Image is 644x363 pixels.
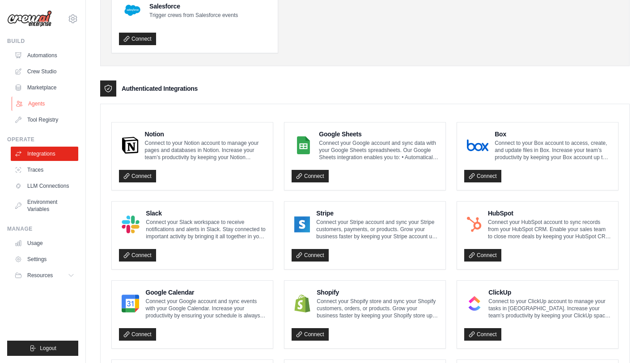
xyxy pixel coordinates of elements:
a: Marketplace [11,80,78,95]
h4: Google Calendar [145,288,266,297]
img: ClickUp Logo [467,295,482,312]
p: Connect your Shopify store and sync your Shopify customers, orders, or products. Grow your busine... [317,298,438,319]
img: Notion Logo [122,136,139,154]
a: Connect [292,328,329,341]
a: Connect [464,249,501,262]
img: Stripe Logo [294,215,310,233]
a: Connect [119,33,156,45]
button: Logout [7,341,78,356]
a: Automations [11,48,78,63]
h4: HubSpot [488,209,611,218]
img: Google Calendar Logo [122,295,139,312]
p: Connect to your Box account to access, create, and update files in Box. Increase your team’s prod... [495,139,611,161]
a: Connect [292,249,329,262]
h4: Box [495,130,611,139]
div: Operate [7,136,78,143]
p: Trigger crews from Salesforce events [149,12,238,19]
h4: ClickUp [488,288,611,297]
p: Connect your Slack workspace to receive notifications and alerts in Slack. Stay connected to impo... [146,219,266,240]
p: Connect your HubSpot account to sync records from your HubSpot CRM. Enable your sales team to clo... [488,219,611,240]
a: Connect [464,328,501,341]
span: Resources [27,272,53,279]
p: Connect your Google account and sync data with your Google Sheets spreadsheets. Our Google Sheets... [319,139,438,161]
a: Traces [11,163,78,177]
div: Manage [7,225,78,232]
a: LLM Connections [11,179,78,193]
img: Box Logo [467,136,488,154]
h4: Shopify [317,288,438,297]
a: Connect [119,249,156,262]
a: Connect [464,170,501,182]
h4: Stripe [316,209,438,218]
img: Shopify Logo [294,295,310,312]
h3: Authenticated Integrations [122,84,198,93]
p: Connect your Google account and sync events with your Google Calendar. Increase your productivity... [145,298,266,319]
h4: Google Sheets [319,130,438,139]
a: Connect [292,170,329,182]
a: Tool Registry [11,113,78,127]
a: Settings [11,252,78,266]
a: Crew Studio [11,64,78,79]
h4: Salesforce [149,2,238,11]
a: Agents [12,97,79,111]
p: Connect to your ClickUp account to manage your tasks in [GEOGRAPHIC_DATA]. Increase your team’s p... [488,298,611,319]
span: Logout [40,345,56,352]
p: Connect to your Notion account to manage your pages and databases in Notion. Increase your team’s... [145,139,266,161]
div: Build [7,38,78,45]
h4: Notion [145,130,266,139]
a: Environment Variables [11,195,78,216]
p: Connect your Stripe account and sync your Stripe customers, payments, or products. Grow your busi... [316,219,438,240]
a: Connect [119,170,156,182]
a: Connect [119,328,156,341]
a: Usage [11,236,78,250]
h4: Slack [146,209,266,218]
img: Logo [7,10,52,27]
img: Google Sheets Logo [294,136,313,154]
a: Integrations [11,147,78,161]
img: HubSpot Logo [467,215,482,233]
img: Slack Logo [122,215,140,233]
button: Resources [11,268,78,283]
